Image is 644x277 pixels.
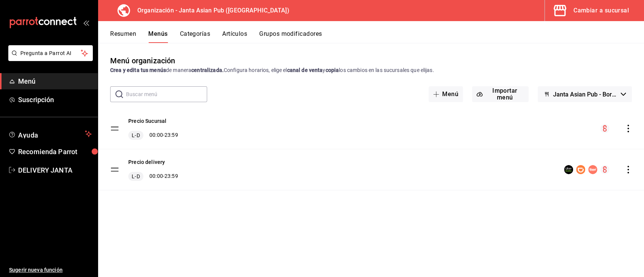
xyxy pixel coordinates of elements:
span: Ayuda [18,129,82,138]
h3: Organización - Janta Asian Pub ([GEOGRAPHIC_DATA]) [131,6,289,15]
div: Menú organización [110,55,175,66]
span: Pregunta a Parrot AI [20,49,81,57]
button: Importar menú [472,86,529,102]
button: open_drawer_menu [83,20,89,26]
div: navigation tabs [110,30,644,43]
div: 00:00 - 23:59 [128,131,178,140]
table: menu-maker-table [98,108,644,190]
span: Recomienda Parrot [18,147,92,157]
div: de manera Configura horarios, elige el y los cambios en las sucursales que elijas. [110,66,632,74]
button: Janta Asian Pub - Borrador [538,86,632,102]
strong: Crea y edita tus menús [110,67,166,73]
span: Suscripción [18,95,92,105]
span: L-D [130,173,141,180]
div: Cambiar a sucursal [573,5,629,16]
button: Artículos [222,30,247,43]
span: Janta Asian Pub - Borrador [553,91,618,98]
button: Pregunta a Parrot AI [8,45,93,61]
button: Categorías [180,30,211,43]
button: Grupos modificadores [259,30,322,43]
span: L-D [130,132,141,139]
button: Precio Sucursal [128,117,166,125]
strong: copia [325,67,339,73]
button: Menús [148,30,168,43]
input: Buscar menú [126,87,207,102]
span: Sugerir nueva función [9,266,92,274]
a: Pregunta a Parrot AI [5,55,93,63]
div: 00:00 - 23:59 [128,172,178,181]
button: Precio delivery [128,158,165,166]
strong: canal de venta [287,67,323,73]
button: drag [110,165,119,174]
button: actions [624,125,632,132]
button: Resumen [110,30,136,43]
button: Menú [429,86,463,102]
strong: centralizada. [191,67,224,73]
span: Menú [18,76,92,86]
button: actions [624,166,632,173]
span: DELIVERY JANTA [18,165,92,175]
button: drag [110,124,119,133]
